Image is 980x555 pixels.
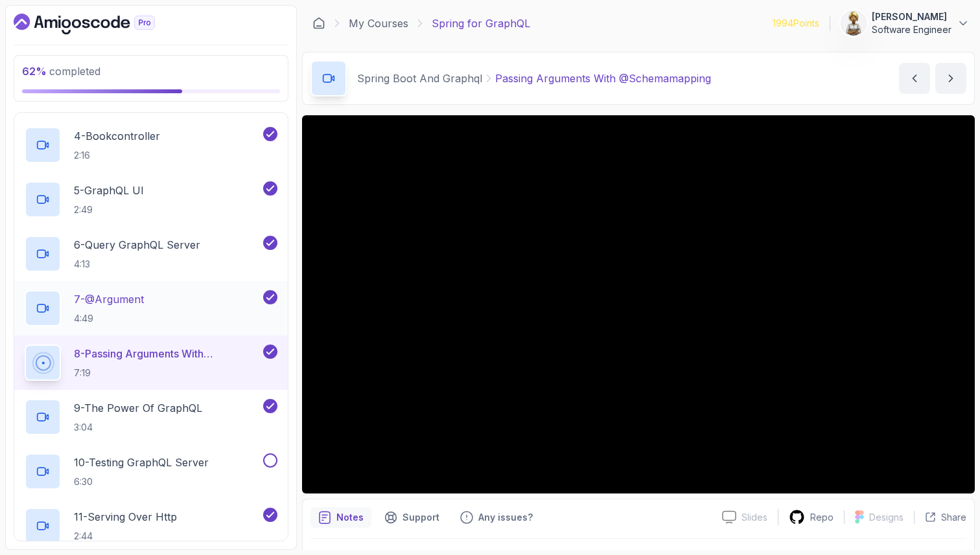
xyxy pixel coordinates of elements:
[25,345,277,381] button: 8-Passing Arguments With @Schemamapping7:19
[74,455,209,470] p: 10 - Testing GraphQL Server
[25,399,277,435] button: 9-The Power Of GraphQL3:04
[914,511,966,524] button: Share
[302,115,975,493] iframe: 8 - Passing Arguments with @SchemaMapping
[22,65,47,78] span: 62 %
[377,507,447,528] button: Support button
[941,511,966,524] p: Share
[310,507,371,528] button: notes button
[74,128,160,144] p: 4 - Bookcontroller
[74,346,261,361] p: 8 - Passing Arguments With @Schemamapping
[14,14,185,34] a: Dashboard
[74,183,144,198] p: 5 - GraphQL UI
[74,258,200,271] p: 4:13
[899,63,930,94] button: previous content
[25,508,277,544] button: 11-Serving Over Http2:44
[74,291,144,307] p: 7 - @Argument
[432,16,530,31] p: Spring for GraphQL
[25,236,277,272] button: 6-Query GraphQL Server4:13
[872,10,951,23] p: [PERSON_NAME]
[25,127,277,163] button: 4-Bookcontroller2:16
[74,367,261,379] p: 7:19
[74,530,177,543] p: 2:44
[478,511,533,524] p: Any issues?
[312,17,325,30] a: Dashboard
[74,509,177,525] p: 11 - Serving Over Http
[869,511,904,524] p: Designs
[495,71,711,86] p: Passing Arguments With @Schemamapping
[773,17,819,30] p: 1994 Points
[741,511,767,524] p: Slides
[841,11,866,36] img: user profile image
[778,509,844,525] a: Repo
[872,23,951,36] p: Software Engineer
[810,511,834,524] p: Repo
[74,475,209,488] p: 6:30
[402,511,439,524] p: Support
[74,149,160,162] p: 2:16
[74,421,202,434] p: 3:04
[22,65,100,78] span: completed
[74,203,144,216] p: 2:49
[357,71,482,86] p: Spring Boot And Graphql
[25,453,277,490] button: 10-Testing GraphQL Server6:30
[74,312,144,325] p: 4:49
[841,10,970,36] button: user profile image[PERSON_NAME]Software Engineer
[349,16,408,31] a: My Courses
[74,237,200,253] p: 6 - Query GraphQL Server
[25,290,277,326] button: 7-@Argument4:49
[452,507,541,528] button: Feedback button
[935,63,966,94] button: next content
[336,511,364,524] p: Notes
[74,400,202,416] p: 9 - The Power Of GraphQL
[25,181,277,218] button: 5-GraphQL UI2:49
